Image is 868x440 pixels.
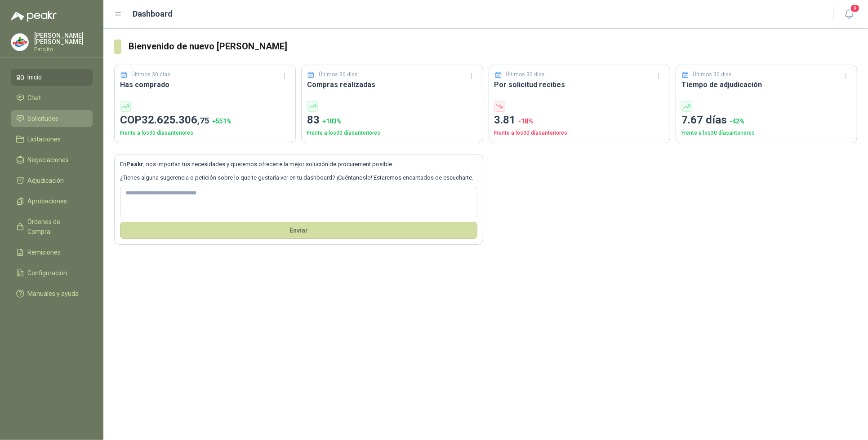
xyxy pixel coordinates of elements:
[11,34,28,51] img: Company Logo
[11,151,93,168] a: Negociaciones
[841,6,857,22] button: 9
[11,89,93,106] a: Chat
[494,112,664,129] p: 3.81
[11,264,93,282] a: Configuración
[322,118,342,125] span: + 103 %
[197,115,209,126] span: ,75
[28,289,79,299] span: Manuales y ayuda
[681,112,851,129] p: 7.67 días
[28,217,84,237] span: Órdenes de Compra
[681,129,851,137] p: Frente a los 30 días anteriores
[212,118,231,125] span: + 551 %
[120,222,477,239] button: Envíar
[850,4,860,13] span: 9
[28,134,61,144] span: Licitaciones
[28,196,67,206] span: Aprobaciones
[307,112,477,129] p: 83
[28,114,59,123] span: Solicitudes
[28,93,41,103] span: Chat
[319,70,358,79] p: Últimos 30 días
[11,172,93,189] a: Adjudicación
[11,244,93,261] a: Remisiones
[11,69,93,86] a: Inicio
[307,129,477,137] p: Frente a los 30 días anteriores
[11,213,93,240] a: Órdenes de Compra
[120,79,290,90] h3: Has comprado
[506,70,545,79] p: Últimos 30 días
[28,176,64,185] span: Adjudicación
[11,131,93,148] a: Licitaciones
[28,268,67,278] span: Configuración
[28,247,61,257] span: Remisiones
[11,11,57,22] img: Logo peakr
[307,79,477,90] h3: Compras realizadas
[494,79,664,90] h3: Por solicitud recibes
[126,161,143,167] b: Peakr
[142,114,209,126] span: 32.625.306
[519,118,534,125] span: -18 %
[11,193,93,210] a: Aprobaciones
[129,40,857,53] h3: Bienvenido de nuevo [PERSON_NAME]
[120,173,477,182] p: ¿Tienes alguna sugerencia o petición sobre lo que te gustaría ver en tu dashboard? ¡Cuéntanoslo! ...
[693,70,732,79] p: Últimos 30 días
[133,8,173,20] h1: Dashboard
[11,110,93,127] a: Solicitudes
[34,47,93,52] p: Patojito
[730,118,744,125] span: -42 %
[11,285,93,302] a: Manuales y ayuda
[34,32,93,45] p: [PERSON_NAME] [PERSON_NAME]
[132,70,171,79] p: Últimos 30 días
[681,79,851,90] h3: Tiempo de adjudicación
[28,155,69,165] span: Negociaciones
[120,112,290,129] p: COP
[28,72,42,82] span: Inicio
[120,129,290,137] p: Frente a los 30 días anteriores
[120,160,477,169] p: En , nos importan tus necesidades y queremos ofrecerte la mejor solución de procurement posible.
[494,129,664,137] p: Frente a los 30 días anteriores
